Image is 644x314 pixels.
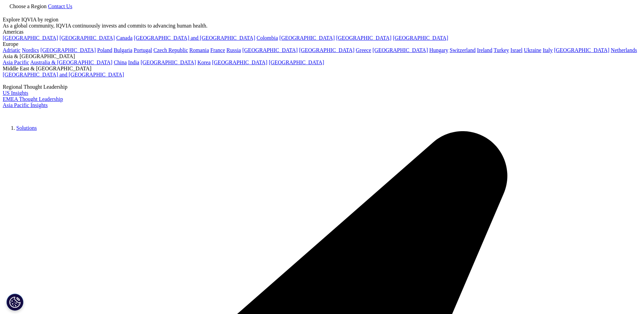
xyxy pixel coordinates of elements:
a: [GEOGRAPHIC_DATA] [212,59,267,65]
a: India [128,59,139,65]
a: China [114,59,127,65]
a: [GEOGRAPHIC_DATA] [554,47,609,53]
a: Israel [511,47,523,53]
div: Americas [3,29,641,35]
a: Greece [356,47,371,53]
a: Solutions [16,125,37,131]
a: [GEOGRAPHIC_DATA] [242,47,298,53]
a: [GEOGRAPHIC_DATA] [279,35,335,41]
a: Ukraine [524,47,541,53]
span: Choose a Region [10,3,47,9]
a: [GEOGRAPHIC_DATA] [3,35,58,41]
div: Explore IQVIA by region [3,17,641,23]
img: IQVIA Healthcare Information Technology and Pharma Clinical Research Company [3,108,57,118]
a: Italy [543,47,553,53]
div: Asia & [GEOGRAPHIC_DATA] [3,53,641,59]
a: Poland [97,47,112,53]
a: Adriatic [3,47,20,53]
a: [GEOGRAPHIC_DATA] [372,47,428,53]
a: [GEOGRAPHIC_DATA] [40,47,96,53]
a: [GEOGRAPHIC_DATA] [269,59,324,65]
div: As a global community, IQVIA continuously invests and commits to advancing human health. [3,23,641,29]
a: [GEOGRAPHIC_DATA] and [GEOGRAPHIC_DATA] [3,72,124,77]
a: Korea [197,59,210,65]
a: Asia Pacific [3,59,29,65]
a: [GEOGRAPHIC_DATA] [299,47,354,53]
a: Netherlands [611,47,637,53]
a: Colombia [257,35,278,41]
a: Hungary [429,47,448,53]
a: Canada [116,35,132,41]
div: Middle East & [GEOGRAPHIC_DATA] [3,66,641,72]
a: [GEOGRAPHIC_DATA] and [GEOGRAPHIC_DATA] [134,35,255,41]
a: Turkey [494,47,509,53]
a: Czech Republic [153,47,188,53]
div: Regional Thought Leadership [3,84,641,90]
button: Cookies Settings [6,294,23,311]
a: Romania [189,47,209,53]
a: Australia & [GEOGRAPHIC_DATA] [30,59,112,65]
a: [GEOGRAPHIC_DATA] [59,35,115,41]
a: [GEOGRAPHIC_DATA] [141,59,196,65]
a: Ireland [477,47,492,53]
a: France [210,47,225,53]
a: Switzerland [449,47,475,53]
a: [GEOGRAPHIC_DATA] [336,35,391,41]
a: Nordics [22,47,39,53]
a: Russia [226,47,241,53]
a: Contact Us [48,3,72,9]
a: [GEOGRAPHIC_DATA] [393,35,448,41]
a: US Insights [3,90,28,96]
a: Portugal [134,47,152,53]
a: Asia Pacific Insights [3,102,48,108]
a: EMEA Thought Leadership [3,96,63,102]
a: Bulgaria [114,47,132,53]
div: Europe [3,41,641,47]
